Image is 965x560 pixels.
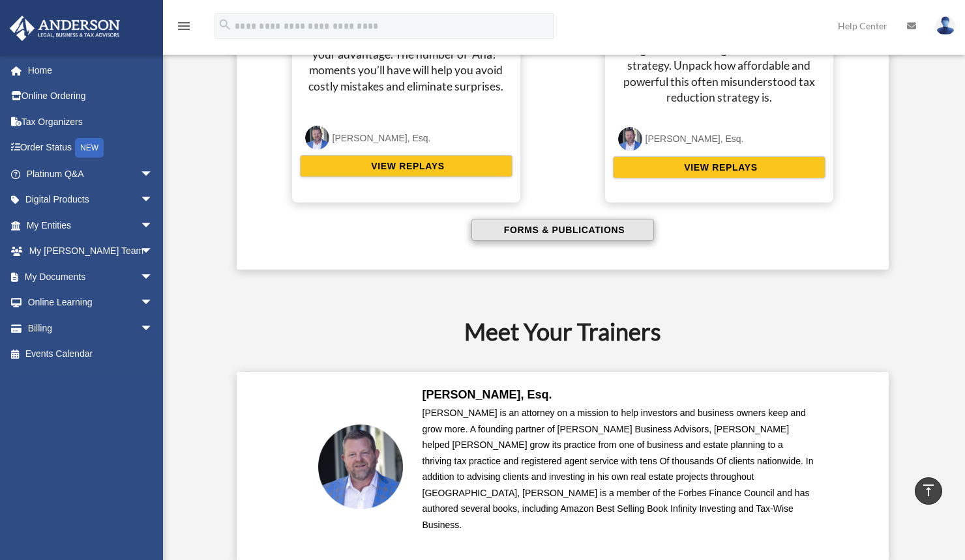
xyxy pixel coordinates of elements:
[471,219,654,241] button: FORMS & PUBLICATIONS
[333,130,431,147] div: [PERSON_NAME], Esq.
[423,405,814,533] p: [PERSON_NAME] is an attorney on a mission to help investors and business owners keep and grow mor...
[140,187,166,214] span: arrow_drop_down
[9,83,173,109] a: Online Ordering
[9,135,173,161] a: Order StatusNEW
[936,16,955,35] img: User Pic
[423,388,552,401] b: [PERSON_NAME], Esq.
[140,161,166,188] span: arrow_drop_down
[367,160,444,173] span: VIEW REPLAYS
[176,18,192,34] i: menu
[140,290,166,316] span: arrow_drop_down
[9,341,173,367] a: Events Calendar
[9,264,173,290] a: My Documentsarrow_drop_down
[618,127,642,151] img: Toby-circle-head.png
[6,16,124,41] img: Anderson Advisors Platinum Portal
[9,161,173,187] a: Platinum Q&Aarrow_drop_down
[305,126,329,150] img: Toby-circle-head.png
[140,315,166,342] span: arrow_drop_down
[300,155,512,177] button: VIEW REPLAYS
[646,131,744,147] div: [PERSON_NAME], Esq.
[318,425,403,509] img: Toby-circle-head.png
[613,156,825,178] button: VIEW REPLAYS
[9,187,173,213] a: Digital Productsarrow_drop_down
[184,315,941,348] h2: Meet Your Trainers
[9,290,173,316] a: Online Learningarrow_drop_down
[9,212,173,238] a: My Entitiesarrow_drop_down
[250,219,876,241] a: FORMS & PUBLICATIONS
[176,23,192,34] a: menu
[75,138,104,158] div: NEW
[921,483,936,498] i: vertical_align_top
[9,57,173,83] a: Home
[218,18,232,32] i: search
[9,109,173,135] a: Tax Organizers
[915,477,942,505] a: vertical_align_top
[9,238,173,264] a: My [PERSON_NAME] Teamarrow_drop_down
[140,212,166,239] span: arrow_drop_down
[500,223,625,236] span: FORMS & PUBLICATIONS
[9,315,173,341] a: Billingarrow_drop_down
[680,161,757,174] span: VIEW REPLAYS
[140,264,166,290] span: arrow_drop_down
[140,238,166,265] span: arrow_drop_down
